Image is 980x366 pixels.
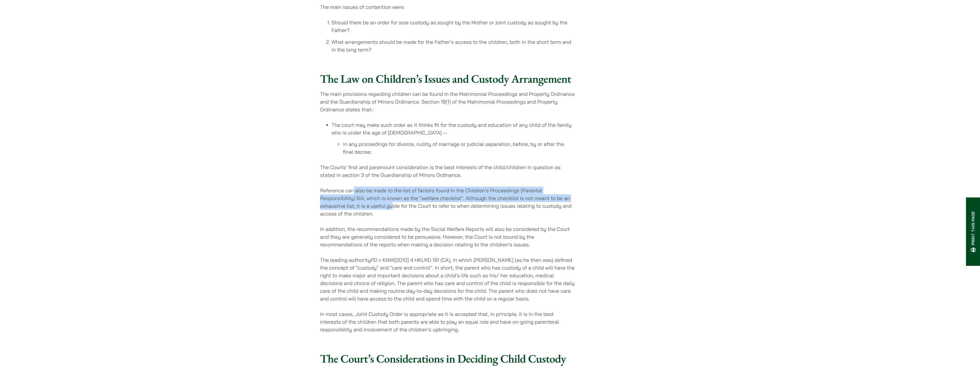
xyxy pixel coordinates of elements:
[343,140,575,156] li: in any proceedings for divorce, nullity of marriage or judicial separation, before, by or after t...
[371,257,394,263] em: PD v KWW
[320,3,575,11] p: The main issues of contention were:
[320,72,575,86] h2: The Law on Children’s Issues and Custody Arrangement
[320,225,575,248] p: In addition, the recommendations made by the Social Welfare Reports will also be considered by th...
[320,187,575,217] p: Reference can also be made to the list of factors found in the Children’s Proceedings (Parental R...
[320,256,575,302] p: The leading authority [2010] 4 HKLRD 191 (CA), in which [PERSON_NAME] (as he then was) defined th...
[320,163,575,179] p: The Courts’ first and paramount consideration is the best interests of the child/children in ques...
[332,19,575,34] li: Should there be an order for sole custody as sought by the Mother or joint custody as sought by t...
[320,90,575,113] p: The main provisions regarding children can be found in the Matrimonial Proceedings and Property O...
[332,121,575,156] li: The court may make such order as it thinks fit for the custody and education of any child of the ...
[332,38,575,54] li: What arrangements should be made for the Father’s access to the children, both in the short term ...
[320,310,575,333] p: In most cases, Joint Custody Order is appropriate as it is accepted that, in principle, it is in ...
